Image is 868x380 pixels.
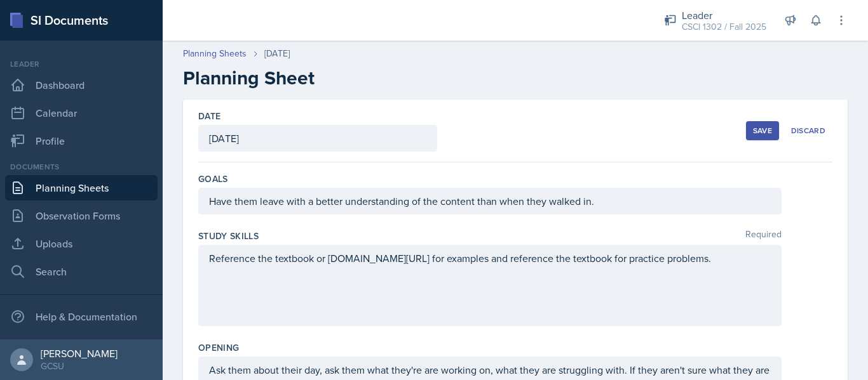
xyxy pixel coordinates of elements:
div: Documents [5,161,158,173]
a: Calendar [5,100,158,126]
a: Dashboard [5,72,158,98]
div: [DATE] [264,47,290,60]
p: Reference the textbook or [DOMAIN_NAME][URL] for examples and reference the textbook for practice... [209,251,771,266]
label: Goals [198,173,228,185]
h2: Planning Sheet [183,67,848,89]
a: Planning Sheets [183,47,247,60]
span: Required [745,230,782,242]
button: Save [746,121,779,140]
div: Leader [5,58,158,70]
div: GCSU [41,360,118,372]
a: Search [5,259,158,284]
div: [PERSON_NAME] [41,347,118,360]
a: Observation Forms [5,203,158,228]
a: Profile [5,128,158,154]
div: CSCI 1302 / Fall 2025 [682,20,766,34]
a: Uploads [5,231,158,256]
button: Discard [784,121,832,140]
div: Discard [791,126,825,136]
label: Date [198,110,220,122]
label: Opening [198,341,239,354]
p: Have them leave with a better understanding of the content than when they walked in. [209,193,771,209]
div: Save [753,126,772,136]
label: Study Skills [198,230,259,242]
div: Leader [682,8,766,23]
a: Planning Sheets [5,175,158,200]
div: Help & Documentation [5,304,158,329]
